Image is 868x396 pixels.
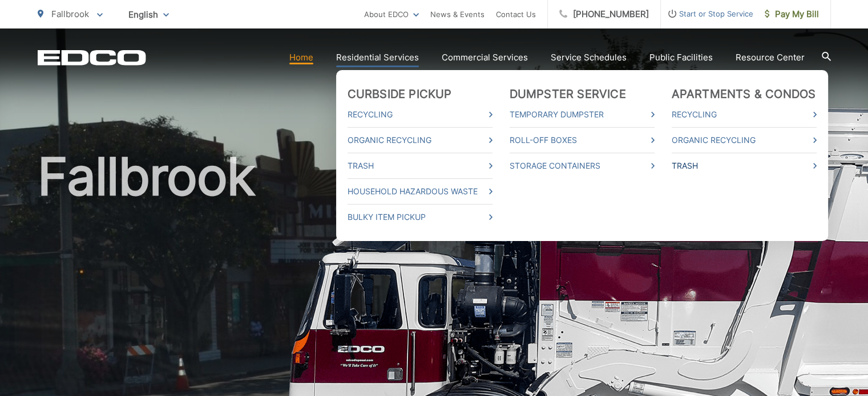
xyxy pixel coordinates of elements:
[364,7,419,21] a: About EDCO
[336,51,419,64] a: Residential Services
[649,51,713,64] a: Public Facilities
[348,210,492,224] a: Bulky Item Pickup
[765,7,819,21] span: Pay My Bill
[672,108,817,121] a: Recycling
[289,51,313,64] a: Home
[348,185,492,198] a: Household Hazardous Waste
[551,51,627,64] a: Service Schedules
[51,9,89,19] span: Fallbrook
[496,7,536,21] a: Contact Us
[348,159,492,173] a: Trash
[348,133,492,147] a: Organic Recycling
[510,108,655,121] a: Temporary Dumpster
[442,51,528,64] a: Commercial Services
[510,87,626,101] a: Dumpster Service
[38,50,146,66] a: EDCD logo. Return to the homepage.
[120,5,177,25] span: English
[430,7,485,21] a: News & Events
[672,159,817,173] a: Trash
[672,87,816,101] a: Apartments & Condos
[510,159,655,173] a: Storage Containers
[348,108,492,121] a: Recycling
[672,133,817,147] a: Organic Recycling
[510,133,655,147] a: Roll-Off Boxes
[348,87,452,101] a: Curbside Pickup
[736,51,805,64] a: Resource Center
